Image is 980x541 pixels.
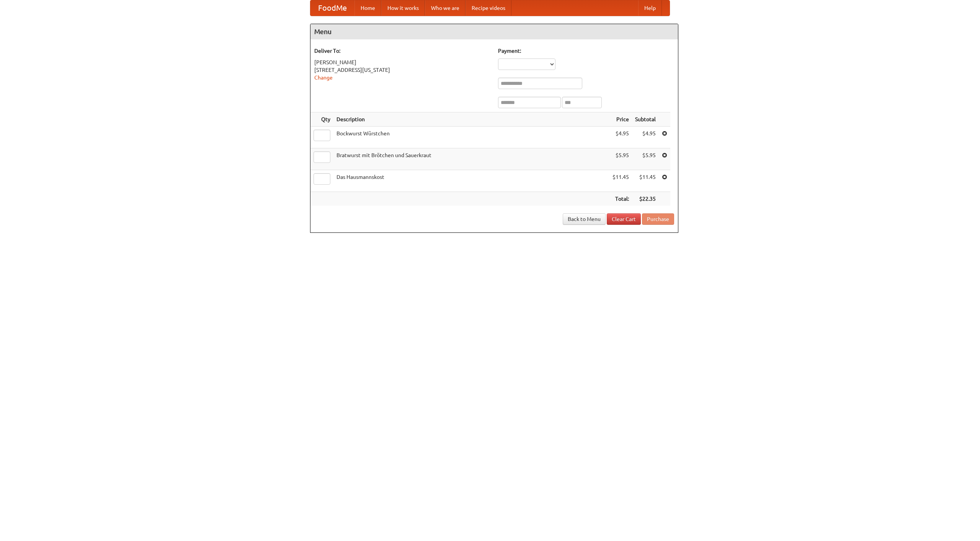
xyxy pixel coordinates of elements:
[632,170,659,192] td: $11.45
[632,192,659,206] th: $22.35
[609,148,632,170] td: $5.95
[425,0,465,16] a: Who we are
[333,170,609,192] td: Das Hausmannskost
[333,148,609,170] td: Bratwurst mit Brötchen und Sauerkraut
[632,148,659,170] td: $5.95
[498,47,674,55] h5: Payment:
[632,112,659,127] th: Subtotal
[609,170,632,192] td: $11.45
[314,47,490,55] h5: Deliver To:
[609,127,632,148] td: $4.95
[607,213,641,225] a: Clear Cart
[333,127,609,148] td: Bockwurst Würstchen
[609,112,632,127] th: Price
[638,0,662,16] a: Help
[314,58,490,66] div: [PERSON_NAME]
[333,112,609,127] th: Description
[642,213,674,225] button: Purchase
[609,192,632,206] th: Total:
[381,0,425,16] a: How it works
[310,112,333,127] th: Qty
[632,127,659,148] td: $4.95
[314,66,490,74] div: [STREET_ADDRESS][US_STATE]
[314,75,333,81] a: Change
[354,0,381,16] a: Home
[465,0,511,16] a: Recipe videos
[310,0,354,16] a: FoodMe
[310,24,678,39] h4: Menu
[563,213,606,225] a: Back to Menu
